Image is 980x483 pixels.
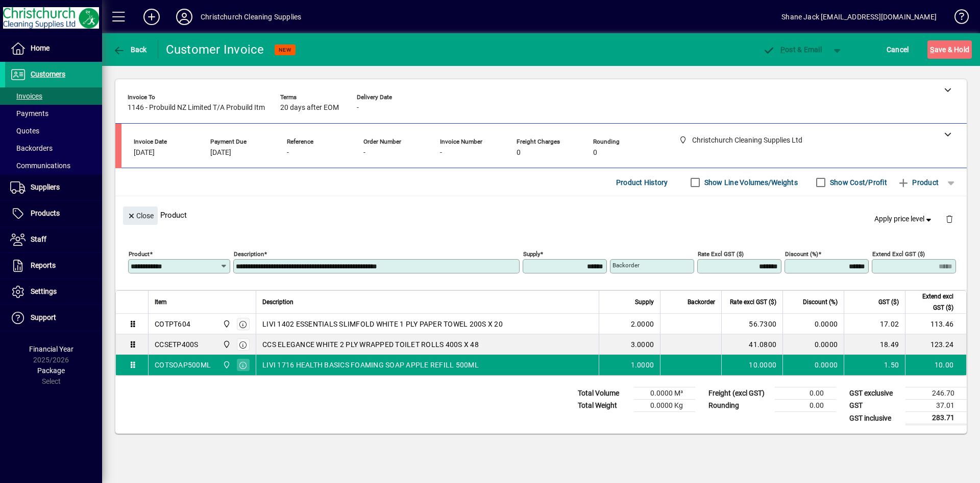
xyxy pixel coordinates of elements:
[874,214,934,224] span: Apply price level
[782,314,844,334] td: 0.0000
[31,287,57,295] span: Settings
[363,149,365,157] span: -
[631,339,654,350] span: 3.0000
[937,206,962,231] button: Delete
[930,41,969,58] span: ave & Hold
[593,149,597,157] span: 0
[31,261,56,269] span: Reports
[612,262,640,269] mat-label: Backorder
[573,387,634,400] td: Total Volume
[905,400,967,412] td: 37.01
[698,250,744,258] mat-label: Rate excl GST ($)
[905,334,966,355] td: 123.24
[5,140,102,157] a: Backorders
[897,174,939,191] span: Product
[166,41,264,58] div: Customer Invoice
[763,45,822,54] span: ost & Email
[5,105,102,122] a: Payments
[828,177,887,188] label: Show Cost/Profit
[728,360,776,370] div: 10.0000
[844,334,905,355] td: 18.49
[220,359,232,371] span: Christchurch Cleaning Supplies Ltd
[357,104,359,112] span: -
[634,400,695,412] td: 0.0000 Kg
[878,296,899,308] span: GST ($)
[31,183,60,191] span: Suppliers
[123,206,158,225] button: Close
[5,201,102,226] a: Products
[262,339,479,350] span: CCS ELEGANCE WHITE 2 PLY WRAPPED TOILET ROLLS 400S X 48
[844,314,905,334] td: 17.02
[884,40,912,59] button: Cancel
[220,339,232,350] span: Christchurch Cleaning Supplies Ltd
[937,214,962,223] app-page-header-button: Delete
[10,162,70,170] span: Communications
[127,208,154,224] span: Close
[155,360,211,370] div: COTSOAP500ML
[262,319,503,329] span: LIVI 1402 ESSENTIALS SLIMFOLD WHITE 1 PLY PAPER TOWEL 200S X 20
[134,149,155,157] span: [DATE]
[631,360,654,370] span: 1.0000
[155,319,190,329] div: COTPT604
[905,355,966,375] td: 10.00
[803,296,838,308] span: Discount (%)
[168,8,201,26] button: Profile
[440,149,442,157] span: -
[927,40,972,59] button: Save & Hold
[110,40,150,59] button: Back
[688,296,715,308] span: Backorder
[631,319,654,329] span: 2.0000
[5,279,102,305] a: Settings
[728,319,776,329] div: 56.7300
[703,400,775,412] td: Rounding
[785,250,818,258] mat-label: Discount (%)
[31,44,50,52] span: Home
[262,296,293,308] span: Description
[280,104,339,112] span: 20 days after EOM
[616,174,668,191] span: Product History
[135,8,168,26] button: Add
[29,345,73,353] span: Financial Year
[844,400,905,412] td: GST
[10,144,53,152] span: Backorders
[129,250,150,258] mat-label: Product
[120,211,160,220] app-page-header-button: Close
[634,387,695,400] td: 0.0000 M³
[870,210,938,228] button: Apply price level
[517,149,521,157] span: 0
[5,122,102,140] a: Quotes
[262,360,479,370] span: LIVI 1716 HEALTH BASICS FOAMING SOAP APPLE REFILL 500ML
[37,366,65,375] span: Package
[113,45,147,54] span: Back
[844,355,905,375] td: 1.50
[612,173,672,192] button: Product History
[155,296,167,308] span: Item
[201,9,301,25] div: Christchurch Cleaning Supplies
[782,334,844,355] td: 0.0000
[31,209,60,217] span: Products
[5,36,102,61] a: Home
[728,339,776,350] div: 41.0800
[115,196,967,234] div: Product
[5,227,102,252] a: Staff
[102,40,158,59] app-page-header-button: Back
[844,412,905,425] td: GST inclusive
[781,9,937,25] div: Shane Jack [EMAIL_ADDRESS][DOMAIN_NAME]
[210,149,231,157] span: [DATE]
[128,104,265,112] span: 1146 - Probuild NZ Limited T/A Probuild Itm
[523,250,540,258] mat-label: Supply
[287,149,289,157] span: -
[887,41,909,58] span: Cancel
[702,177,798,188] label: Show Line Volumes/Weights
[5,253,102,279] a: Reports
[5,305,102,331] a: Support
[155,339,199,350] div: CCSETP400S
[905,387,967,400] td: 246.70
[10,109,48,118] span: Payments
[905,412,967,425] td: 283.71
[5,175,102,200] a: Suppliers
[635,296,654,308] span: Supply
[872,250,925,258] mat-label: Extend excl GST ($)
[930,45,934,54] span: S
[775,400,836,412] td: 0.00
